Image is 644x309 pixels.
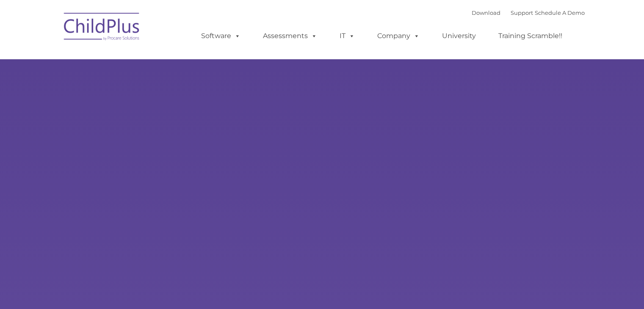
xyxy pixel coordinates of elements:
a: Support [511,9,533,16]
a: Schedule A Demo [535,9,585,16]
a: Download [472,9,500,16]
a: Assessments [254,28,326,44]
img: ChildPlus by Procare Solutions [60,7,144,49]
a: University [434,28,484,44]
font: | [472,9,585,16]
a: Software [193,28,249,44]
a: Company [369,28,428,44]
a: IT [331,28,363,44]
a: Training Scramble!! [490,28,571,44]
